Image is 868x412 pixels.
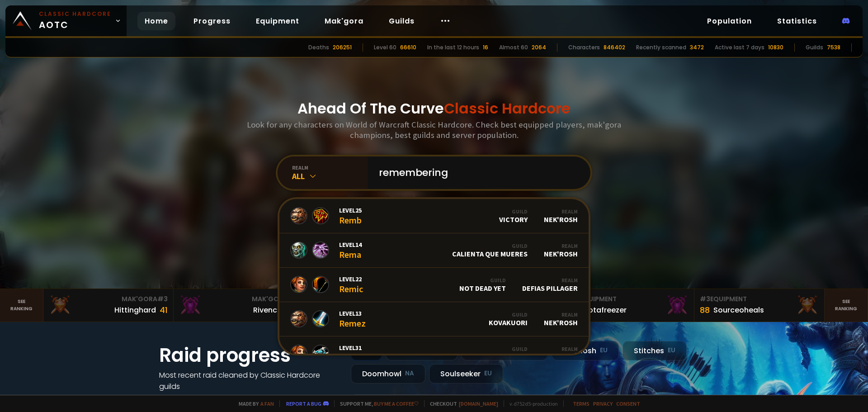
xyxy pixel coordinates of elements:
div: Nek'Rosh [544,242,578,258]
div: Mak'Gora [179,294,298,304]
a: Level25RembGuildVictoryRealmNek'Rosh [279,199,589,233]
a: Home [137,12,175,30]
a: Mak'Gora#2Rivench100 [174,289,304,322]
h3: Look for any characters on World of Warcraft Classic Hardcore. Check best equipped players, mak'g... [243,119,625,140]
a: [DOMAIN_NAME] [459,400,498,407]
a: Population [700,12,759,30]
a: Report a bug [286,400,321,407]
a: Equipment [249,12,307,30]
a: Guilds [382,12,422,30]
a: #3Equipment88Sourceoheals [694,289,825,322]
span: Made by [233,400,274,407]
div: realm [292,164,368,171]
div: Realm [544,208,578,215]
div: Recently scanned [636,43,686,52]
div: Guild [452,242,528,249]
h4: Most recent raid cleaned by Classic Hardcore guilds [159,369,340,392]
a: See all progress [159,393,218,403]
a: Level22RemicGuildNot Dead YetRealmDefias Pillager [279,268,589,302]
div: Nek'Rosh [544,208,578,224]
div: 7538 [827,43,840,52]
div: Stitches [623,341,687,360]
small: NA [405,369,414,378]
a: Level14RemaGuildCalienta que MueresRealmNek'Rosh [279,233,589,268]
div: Realm [544,311,578,318]
div: Realm [522,277,578,284]
div: Almost 60 [499,43,528,52]
div: Level 60 [374,43,396,52]
a: Mak'gora [317,12,371,30]
div: Nek'Rosh [544,346,578,361]
div: Hittinghard [114,304,156,316]
div: Guild [489,311,528,318]
div: In the last 12 hours [427,43,479,52]
a: Classic HardcoreAOTC [5,5,127,36]
div: 16 [483,43,488,52]
small: EU [484,369,492,378]
div: Victory [499,208,528,224]
div: Mak'Gora [49,294,168,304]
div: Rivench [253,304,282,316]
div: Notafreezer [583,304,627,316]
div: Equipment [570,294,689,304]
div: Active last 7 days [715,43,764,52]
div: Defias Pillager [522,277,578,293]
div: Not Dead Yet [459,277,506,293]
small: EU [668,346,675,355]
span: Level 13 [339,309,366,317]
div: Guild [499,208,528,215]
div: Kovakuori [489,311,528,327]
span: Checkout [424,400,498,407]
a: Progress [186,12,238,30]
div: 88 [700,304,710,316]
h1: Raid progress [159,341,340,369]
small: Classic Hardcore [39,10,111,18]
div: Realm [544,242,578,249]
div: 3472 [690,43,704,52]
div: 846402 [604,43,625,52]
span: Support me, [334,400,419,407]
div: Soulseeker [429,364,503,384]
div: Guilds [806,43,823,52]
div: All [292,171,368,181]
div: Heroic Survivors [463,346,528,361]
div: Sourceoheals [713,304,764,316]
span: AOTC [39,10,111,32]
a: Statistics [770,12,824,30]
div: Nek'Rosh [544,311,578,327]
div: 41 [160,304,168,316]
span: v. d752d5 - production [504,400,558,407]
span: # 3 [157,294,168,303]
a: Privacy [593,400,613,407]
a: Seeranking [825,289,868,322]
input: Search a character... [373,156,580,189]
span: # 3 [700,294,710,303]
a: Level13RemezGuildKovakuoriRealmNek'Rosh [279,302,589,336]
div: Rema [339,241,362,260]
div: Guild [463,346,528,352]
div: 66610 [400,43,416,52]
h1: Ahead Of The Curve [297,98,571,119]
a: Terms [573,400,590,407]
div: Guild [459,277,506,284]
div: Calienta que Mueres [452,242,528,258]
div: 10830 [768,43,783,52]
a: Buy me a coffee [374,400,419,407]
div: Remba [339,344,366,363]
div: 2064 [532,43,546,52]
span: Level 31 [339,344,366,352]
span: Level 22 [339,275,363,283]
div: Doomhowl [351,364,425,384]
span: Classic Hardcore [444,98,571,118]
div: Remic [339,275,363,294]
div: Remb [339,206,362,226]
a: #2Equipment88Notafreezer [564,289,694,322]
a: Level31RembaGuildHeroic SurvivorsRealmNek'Rosh [279,336,589,371]
a: Consent [616,400,640,407]
a: Mak'Gora#3Hittinghard41 [43,289,174,322]
small: EU [600,346,608,355]
div: Realm [544,346,578,352]
span: Level 14 [339,241,362,249]
div: Remez [339,309,366,329]
div: Equipment [700,294,819,304]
